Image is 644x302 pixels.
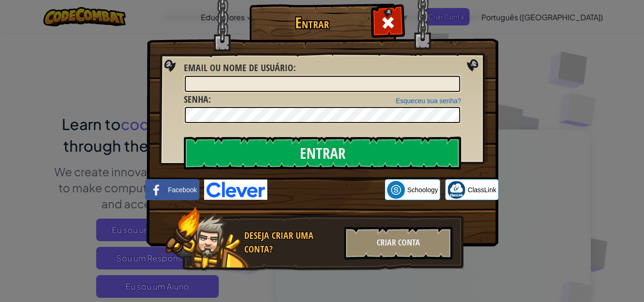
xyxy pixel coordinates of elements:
[184,137,461,170] input: Entrar
[184,61,293,74] span: Email ou nome de usuário
[184,93,208,106] span: Senha
[468,185,496,195] span: ClassLink
[148,181,165,199] img: facebook_small.png
[387,181,405,199] img: schoology.png
[447,181,465,199] img: classlink-logo-small.png
[267,180,385,200] iframe: Botão "Fazer login com o Google"
[252,15,372,31] h1: Entrar
[344,227,453,260] div: Criar Conta
[396,97,461,105] a: Esqueceu sua senha?
[407,185,438,195] span: Schoology
[184,93,211,106] label: :
[184,61,296,75] label: :
[204,180,267,200] img: clever-logo-blue.png
[168,185,197,195] span: Facebook
[244,229,339,256] div: Deseja Criar uma Conta?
